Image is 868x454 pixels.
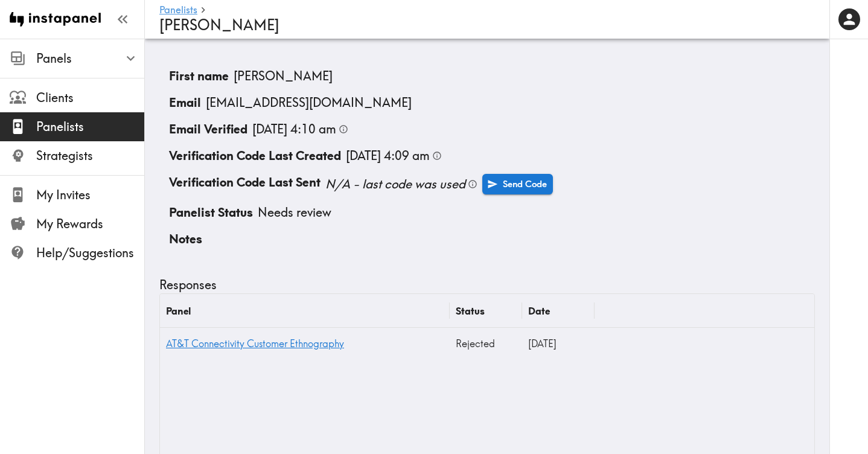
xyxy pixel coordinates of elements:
[450,328,522,359] div: Rejected
[159,5,197,16] a: Panelists
[258,204,331,221] p: Needs review
[252,121,348,138] div: This is the last time the user successfully received a code and entered it into the platform to g...
[166,337,344,350] a: AT&T Connectivity Customer Ethnography
[36,187,144,203] span: My Invites
[325,176,465,191] i: N/A - last code was used
[346,147,442,164] div: This is the last time a new verification code was created for the user. If a user requests a code...
[36,245,144,261] span: Help/Suggestions
[252,121,336,138] p: [DATE] 4:10 am
[36,147,144,164] span: Strategists
[169,174,321,194] p: Verification Code Last Sent
[169,68,229,85] p: First name
[169,94,201,111] p: Email
[159,16,279,34] span: [PERSON_NAME]
[522,328,595,359] div: 17/09/2025
[169,147,341,164] p: Verification Code Last Created
[325,174,477,194] div: This is the last time a verification code was sent to the user. Users are rate limited to sending...
[456,305,485,317] div: Status
[36,118,144,135] span: Panelists
[482,174,553,194] a: Send Code
[36,89,144,106] span: Clients
[169,204,253,221] p: Panelist Status
[36,50,144,67] span: Panels
[169,231,202,248] p: Notes
[206,94,412,111] p: [EMAIL_ADDRESS][DOMAIN_NAME]
[159,277,217,293] h5: Responses
[346,147,430,164] p: [DATE] 4:09 am
[528,305,550,317] div: Date
[36,216,144,232] span: My Rewards
[166,305,191,317] div: Panel
[169,121,247,138] p: Email Verified
[234,68,333,85] p: [PERSON_NAME]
